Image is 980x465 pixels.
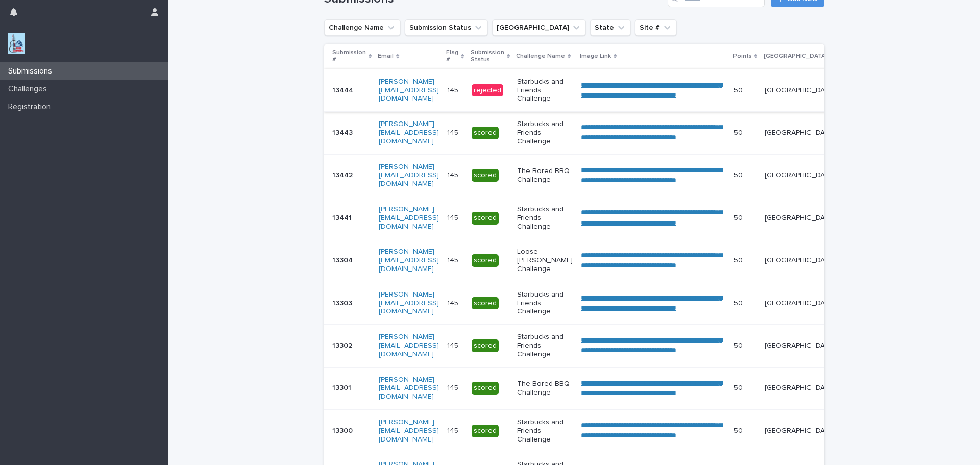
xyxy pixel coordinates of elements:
p: [GEOGRAPHIC_DATA] [765,427,835,435]
button: Closest City [492,19,586,36]
a: [PERSON_NAME][EMAIL_ADDRESS][DOMAIN_NAME] [379,206,439,230]
p: Starbucks and Friends Challenge [517,78,573,103]
div: scored [472,382,499,395]
div: scored [472,297,499,310]
a: [PERSON_NAME][EMAIL_ADDRESS][DOMAIN_NAME] [379,78,439,103]
div: scored [472,425,499,437]
p: [GEOGRAPHIC_DATA] [765,341,835,350]
p: [GEOGRAPHIC_DATA] [765,299,835,308]
p: 50 [734,84,745,95]
p: Submission Status [471,47,504,66]
p: Loose [PERSON_NAME] Challenge [517,248,573,273]
p: 50 [734,339,745,350]
p: 13301 [332,382,353,393]
p: 145 [447,169,460,180]
p: Starbucks and Friends Challenge [517,418,573,444]
a: [PERSON_NAME][EMAIL_ADDRESS][DOMAIN_NAME] [379,120,439,145]
p: The Bored BBQ Challenge [517,380,573,397]
a: [PERSON_NAME][EMAIL_ADDRESS][DOMAIN_NAME] [379,376,439,401]
p: Starbucks and Friends Challenge [517,333,573,358]
p: 145 [447,127,460,137]
p: 50 [734,297,745,308]
p: Starbucks and Friends Challenge [517,120,573,145]
p: 145 [447,254,460,265]
p: 13443 [332,127,355,137]
a: [PERSON_NAME][EMAIL_ADDRESS][DOMAIN_NAME] [379,163,439,188]
p: Submissions [4,66,60,76]
p: 50 [734,382,745,393]
p: 145 [447,212,460,223]
p: 50 [734,425,745,435]
div: scored [472,339,499,352]
p: 13442 [332,169,355,180]
p: 13302 [332,339,354,350]
p: Submission # [332,47,366,66]
p: Challenge Name [516,51,565,62]
a: [PERSON_NAME][EMAIL_ADDRESS][DOMAIN_NAME] [379,248,439,273]
p: Registration [4,102,59,112]
p: [GEOGRAPHIC_DATA] [765,86,835,95]
a: [PERSON_NAME][EMAIL_ADDRESS][DOMAIN_NAME] [379,333,439,358]
p: 145 [447,297,460,308]
p: Starbucks and Friends Challenge [517,290,573,316]
p: [GEOGRAPHIC_DATA] [764,51,827,62]
p: Flag # [446,47,458,66]
p: Starbucks and Friends Challenge [517,205,573,231]
div: rejected [472,84,503,97]
p: [GEOGRAPHIC_DATA] [765,384,835,393]
button: State [590,19,631,36]
p: Challenges [4,84,55,94]
p: 50 [734,169,745,180]
p: [GEOGRAPHIC_DATA] [765,214,835,223]
div: scored [472,169,499,182]
p: Image Link [580,51,611,62]
p: The Bored BBQ Challenge [517,167,573,184]
p: 13444 [332,84,355,95]
img: jxsLJbdS1eYBI7rVAS4p [8,33,24,54]
p: Points [733,51,752,62]
button: Submission Status [405,19,488,36]
p: 145 [447,339,460,350]
p: 13300 [332,425,355,435]
button: Site # [635,19,677,36]
p: 13303 [332,297,354,308]
p: 50 [734,212,745,223]
p: 13441 [332,212,354,223]
p: 50 [734,127,745,137]
p: 13304 [332,254,355,265]
p: 145 [447,84,460,95]
div: scored [472,212,499,225]
p: 145 [447,382,460,393]
div: scored [472,127,499,139]
a: [PERSON_NAME][EMAIL_ADDRESS][DOMAIN_NAME] [379,419,439,443]
div: scored [472,254,499,267]
p: Email [378,51,394,62]
p: [GEOGRAPHIC_DATA] [765,129,835,137]
a: [PERSON_NAME][EMAIL_ADDRESS][DOMAIN_NAME] [379,291,439,315]
button: Challenge Name [324,19,401,36]
p: 145 [447,425,460,435]
p: [GEOGRAPHIC_DATA] [765,256,835,265]
p: [GEOGRAPHIC_DATA] [765,171,835,180]
p: 50 [734,254,745,265]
